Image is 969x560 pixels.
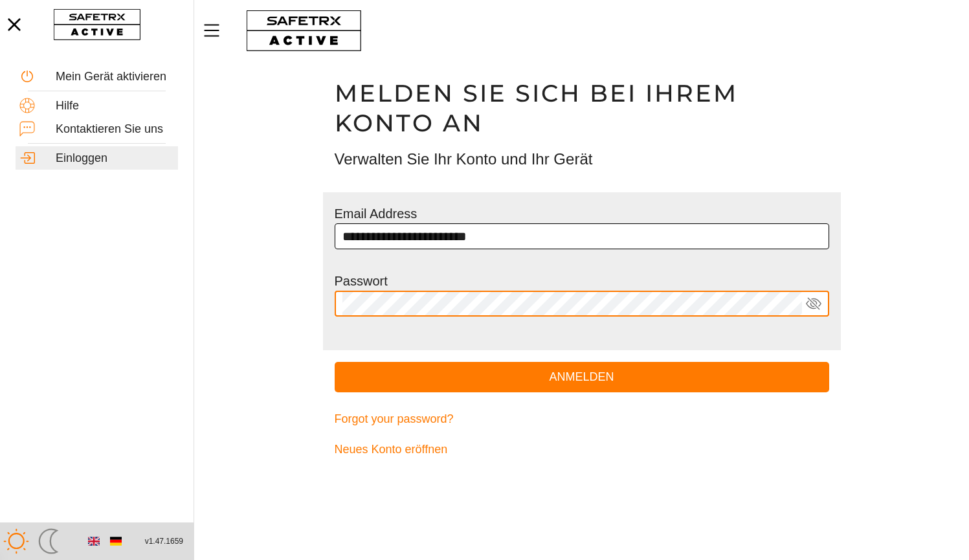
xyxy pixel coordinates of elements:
[335,362,829,392] button: Anmelden
[19,98,35,113] img: Help.svg
[105,530,127,552] button: German
[335,404,829,434] a: Forgot your password?
[145,535,183,548] span: v1.47.1659
[110,535,122,547] img: de.svg
[335,434,829,465] a: Neues Konto eröffnen
[3,528,29,554] img: ModeLight.svg
[56,99,174,113] div: Hilfe
[88,535,100,547] img: en.svg
[335,148,829,170] h3: Verwalten Sie Ihr Konto und Ihr Gerät
[137,531,191,552] button: v1.47.1659
[335,274,388,288] label: Passwort
[335,207,418,221] label: Email Address
[19,121,35,137] img: ContactUs.svg
[56,151,174,166] div: Einloggen
[56,122,174,137] div: Kontaktieren Sie uns
[335,409,454,429] span: Forgot your password?
[345,367,819,387] span: Anmelden
[335,440,448,460] span: Neues Konto eröffnen
[83,530,105,552] button: English
[36,528,61,554] img: ModeDark.svg
[335,78,829,138] h1: Melden Sie sich bei Ihrem Konto an
[201,17,233,44] button: MenÜ
[56,70,174,84] div: Mein Gerät aktivieren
